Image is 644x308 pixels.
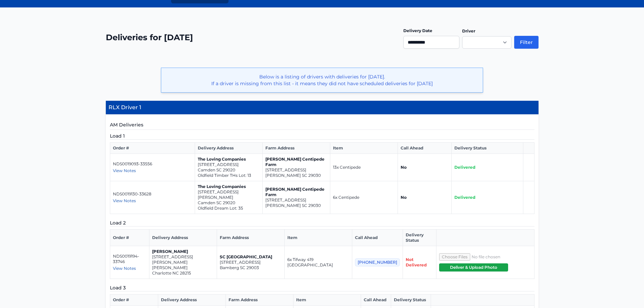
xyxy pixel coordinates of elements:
[113,161,192,167] p: NDS0019093-33556
[330,154,398,181] td: 13x Centipede
[106,32,193,43] h2: Deliveries for [DATE]
[285,230,352,246] th: Item
[110,143,195,154] th: Order #
[401,165,407,170] strong: No
[361,294,391,306] th: Call Ahead
[110,230,149,246] th: Order #
[285,246,352,279] td: 6x Tifway 419 [GEOGRAPHIC_DATA]
[265,167,327,173] p: [STREET_ADDRESS]
[110,219,534,227] h5: Load 2
[263,143,330,154] th: Farm Address
[352,230,403,246] th: Call Ahead
[113,168,136,173] span: View Notes
[110,121,534,130] h5: AM Deliveries
[355,258,400,266] span: [PHONE_NUMBER]
[106,101,539,115] h4: RLX Driver 1
[110,133,534,140] h5: Load 1
[220,260,282,265] p: [STREET_ADDRESS]
[391,294,431,306] th: Delivery Status
[113,254,147,264] p: NDS0019194-33746
[265,203,327,208] p: [PERSON_NAME] SC 29030
[113,191,192,197] p: NDS0019130-33628
[265,173,327,178] p: [PERSON_NAME] SC 29030
[265,157,327,167] p: [PERSON_NAME] Centipede Farm
[452,143,523,154] th: Delivery Status
[198,167,260,173] p: Camden SC 29020
[403,230,436,246] th: Delivery Status
[158,294,226,306] th: Delivery Address
[110,284,534,291] h5: Load 3
[198,184,260,189] p: The Loving Companies
[454,165,475,170] span: Delivered
[167,73,477,87] p: Below is a listing of drivers with deliveries for [DATE]. If a driver is missing from this list -...
[152,249,214,254] p: [PERSON_NAME]
[265,187,327,197] p: [PERSON_NAME] Centipede Farm
[195,143,263,154] th: Delivery Address
[113,266,136,271] span: View Notes
[330,143,398,154] th: Item
[265,197,327,203] p: [STREET_ADDRESS]
[514,36,539,49] button: Filter
[462,28,475,33] label: Driver
[454,195,475,200] span: Delivered
[217,230,285,246] th: Farm Address
[110,294,158,306] th: Order #
[401,195,407,200] strong: No
[198,157,260,162] p: The Loving Companies
[149,230,217,246] th: Delivery Address
[220,265,282,270] p: Bamberg SC 29003
[152,254,214,270] p: [STREET_ADDRESS][PERSON_NAME][PERSON_NAME]
[406,257,427,267] span: Not Delivered
[198,173,260,178] p: Oldfield Timber THs Lot: 13
[220,254,282,260] p: SC [GEOGRAPHIC_DATA]
[226,294,293,306] th: Farm Address
[293,294,361,306] th: Item
[198,189,260,200] p: [STREET_ADDRESS][PERSON_NAME]
[198,200,260,206] p: Camden SC 29020
[152,270,214,276] p: Charlotte NC 28215
[113,198,136,203] span: View Notes
[439,263,508,271] button: Deliver & Upload Photo
[198,206,260,211] p: Oldfield Dream Lot: 35
[330,181,398,214] td: 6x Centipede
[403,28,432,33] label: Delivery Date
[398,143,452,154] th: Call Ahead
[198,162,260,167] p: [STREET_ADDRESS]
